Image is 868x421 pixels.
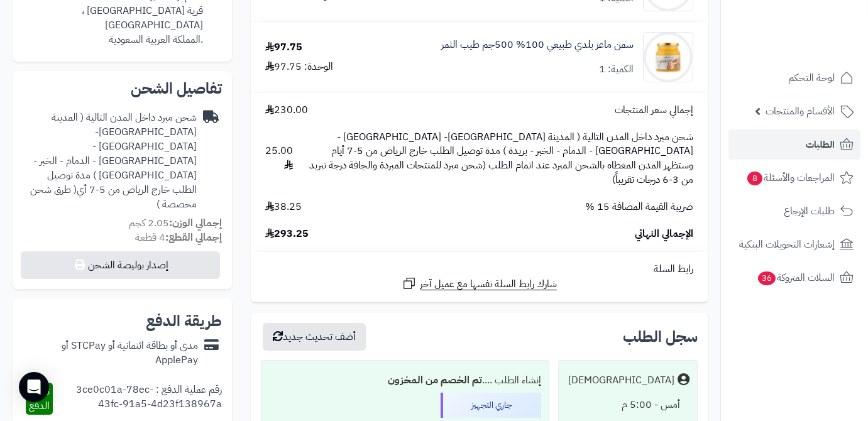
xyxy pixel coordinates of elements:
[23,111,197,211] div: شحن مبرد داخل المدن التالية ( المدينة [GEOGRAPHIC_DATA]- [GEOGRAPHIC_DATA] - [GEOGRAPHIC_DATA] - ...
[265,200,302,214] span: 38.25
[728,229,860,260] a: إشعارات التحويلات البنكية
[169,216,222,231] strong: إجمالي الوزن:
[728,129,860,160] a: الطلبات
[746,169,835,187] span: المراجعات والأسئلة
[635,227,693,241] span: الإجمالي النهائي
[420,277,557,292] span: شارك رابط السلة نفسها مع عميل آخر
[599,62,634,77] div: الكمية: 1
[788,69,835,87] span: لوحة التحكم
[441,393,541,418] div: جاري التجهيز
[806,136,835,153] span: الطلبات
[402,276,557,292] a: شارك رابط السلة نفسها مع عميل آخر
[728,263,860,293] a: السلات المتروكة36
[146,314,222,329] h2: طريقة الدفع
[23,339,198,368] div: مدى أو بطاقة ائتمانية أو STCPay أو ApplePay
[53,383,222,415] div: رقم عملية الدفع : 3ce0c01a-78ec-43fc-91a5-4d23f138967a
[305,130,693,187] span: شحن مبرد داخل المدن التالية ( المدينة [GEOGRAPHIC_DATA]- [GEOGRAPHIC_DATA] - [GEOGRAPHIC_DATA] - ...
[566,393,690,417] div: أمس - 5:00 م
[19,372,49,402] div: Open Intercom Messenger
[265,103,308,118] span: 230.00
[728,63,860,93] a: لوحة التحكم
[766,102,835,120] span: الأقسام والمنتجات
[568,373,674,388] div: [DEMOGRAPHIC_DATA]
[441,38,634,52] a: سمن ماعز بلدي طبيعي 100% 500جم طيب الثمر
[263,323,366,351] button: أضف تحديث جديد
[644,32,693,82] img: 1745189843-%D8%B3%D9%85%D9%86%20%D9%85%D8%A7%D8%B9%D8%B2%20%D8%A8%D9%84%D8%AF%D9%8A%20-90x90.jpg
[623,329,698,344] h3: سجل الطلب
[265,227,309,241] span: 293.25
[784,202,835,220] span: طلبات الإرجاع
[728,196,860,226] a: طلبات الإرجاع
[758,271,776,285] span: 36
[728,163,860,193] a: المراجعات والأسئلة8
[747,172,762,185] span: 8
[739,236,835,253] span: إشعارات التحويلات البنكية
[269,368,541,393] div: إنشاء الطلب ....
[585,200,693,214] span: ضريبة القيمة المضافة 15 %
[783,34,856,60] img: logo-2.png
[757,269,835,287] span: السلات المتروكة
[165,230,222,245] strong: إجمالي القطع:
[23,81,222,96] h2: تفاصيل الشحن
[265,144,293,173] span: 25.00
[265,40,302,55] div: 97.75
[21,251,220,279] button: إصدار بوليصة الشحن
[388,373,482,388] b: تم الخصم من المخزون
[30,182,197,212] span: ( طرق شحن مخصصة )
[265,60,333,74] div: الوحدة: 97.75
[135,230,222,245] small: 4 قطعة
[615,103,693,118] span: إجمالي سعر المنتجات
[256,262,703,276] div: رابط السلة
[129,216,222,231] small: 2.05 كجم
